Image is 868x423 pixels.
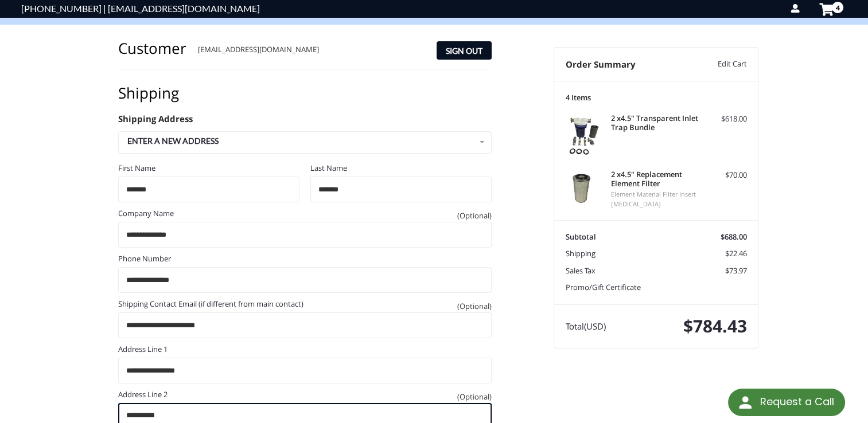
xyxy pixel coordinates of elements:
small: (Optional) [457,301,492,312]
small: (Optional) [457,391,492,403]
svg: account [789,1,801,13]
span: Total (USD) [566,320,606,332]
a: Enter or select a different address [118,131,492,154]
h2: Customer [118,39,186,58]
a: Promo/Gift Certificate [566,282,641,292]
li: Element Material Filter Insert [MEDICAL_DATA] [611,190,699,209]
span: $784.43 [683,314,747,338]
div: Request a Call [728,389,845,416]
img: round button [736,393,754,412]
h2: Shipping [118,84,185,103]
span: 4 [832,2,843,13]
small: (Optional) [457,210,492,222]
label: Address Line 1 [118,344,492,355]
label: Last Name [310,163,492,174]
label: Address Line 2 [118,389,492,401]
span: Enter a new address [127,136,219,146]
span: $73.97 [725,265,747,276]
div: $618.00 [702,113,747,125]
div: $70.00 [702,170,747,181]
label: Shipping Contact Email (if different from main contact) [118,299,492,310]
a: cart-preview-dropdown [809,1,839,17]
h4: 2 x 4.5" Transparent Inlet Trap Bundle [611,113,699,132]
span: $688.00 [721,232,747,242]
label: Phone Number [118,253,492,265]
h4: 2 x 4.5" Replacement Element Filter [611,170,699,189]
h3: 4 Items [566,93,747,102]
label: First Name [118,163,299,174]
button: Sign Out [437,41,492,60]
span: Subtotal [566,232,596,242]
div: Request a Call [760,389,834,415]
a: Edit Cart [693,58,746,70]
label: Company Name [118,208,492,220]
span: $22.46 [725,248,747,258]
span: Sales Tax [566,265,595,276]
span: Shipping [566,248,595,258]
legend: Shipping Address [118,112,193,131]
h3: Order Summary [566,58,694,70]
div: [EMAIL_ADDRESS][DOMAIN_NAME] [198,44,426,60]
